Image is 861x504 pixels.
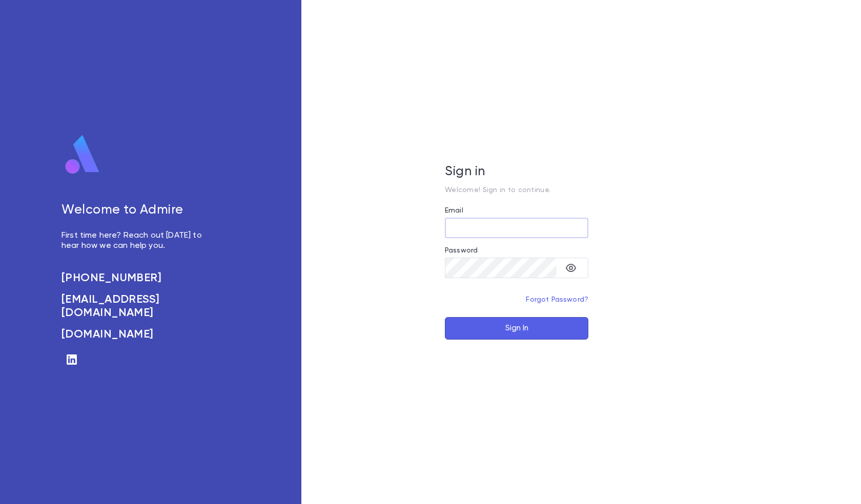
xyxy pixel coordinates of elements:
a: Forgot Password? [526,296,588,303]
label: Password [445,246,478,255]
a: [PHONE_NUMBER] [61,271,213,285]
h5: Sign in [445,164,588,180]
label: Email [445,206,463,215]
p: Welcome! Sign in to continue. [445,186,588,194]
p: First time here? Reach out [DATE] to hear how we can help you. [61,230,213,251]
a: [DOMAIN_NAME] [61,328,213,341]
img: logo [61,134,104,175]
h5: Welcome to Admire [61,203,213,218]
a: [EMAIL_ADDRESS][DOMAIN_NAME] [61,293,213,320]
button: Sign In [445,317,588,340]
button: toggle password visibility [561,258,581,278]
